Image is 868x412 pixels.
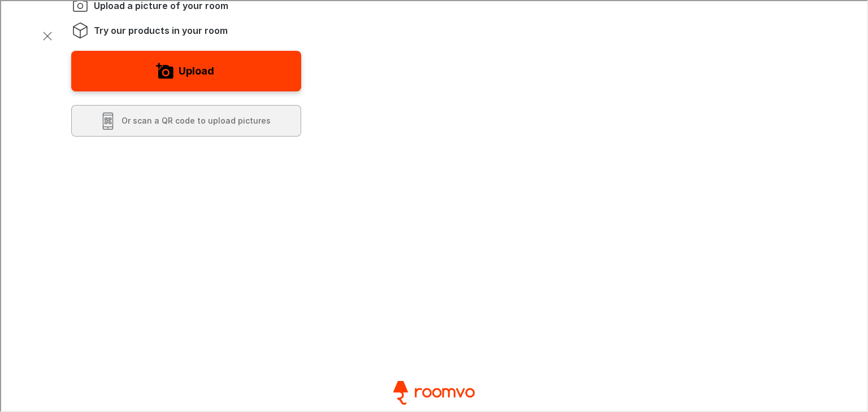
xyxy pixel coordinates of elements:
[36,25,57,45] button: Exit visualizer
[388,380,478,404] a: Visit HRM Family Flooring homepage
[177,61,213,79] label: Upload
[70,104,300,135] button: Scan a QR code to upload pictures
[70,50,300,90] button: Upload a picture of your room
[93,23,227,36] span: Try our products in your room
